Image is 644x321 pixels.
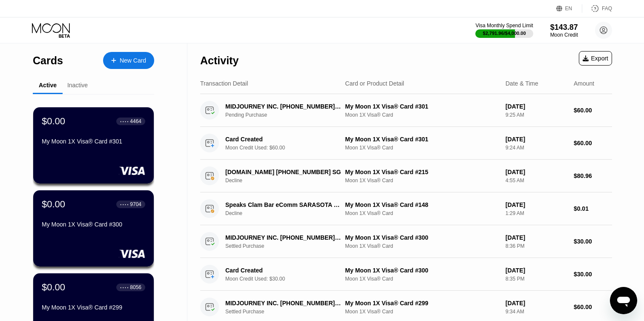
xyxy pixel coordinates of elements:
[565,6,572,11] div: EN
[225,243,350,249] div: Settled Purchase
[475,23,533,29] div: Visa Monthly Spend Limit
[345,201,498,208] div: My Moon 1X Visa® Card #148
[602,6,612,11] div: FAQ
[550,32,578,38] div: Moon Credit
[225,309,350,315] div: Settled Purchase
[345,112,498,118] div: Moon 1X Visa® Card
[506,136,567,143] div: [DATE]
[225,145,350,151] div: Moon Credit Used: $60.00
[345,80,404,87] div: Card or Product Detail
[120,203,129,206] div: ● ● ● ●
[506,267,567,274] div: [DATE]
[574,205,612,212] div: $0.01
[120,120,129,123] div: ● ● ● ●
[200,80,248,87] div: Transaction Detail
[120,57,146,64] div: New Card
[345,178,498,183] div: Moon 1X Visa® Card
[550,23,578,38] div: $143.87Moon Credit
[506,276,567,282] div: 8:35 PM
[574,271,612,278] div: $30.00
[483,31,526,36] div: $2,791.96 / $4,000.00
[42,116,65,127] div: $0.00
[225,276,350,282] div: Moon Credit Used: $30.00
[506,169,567,175] div: [DATE]
[345,210,498,216] div: Moon 1X Visa® Card
[225,267,341,274] div: Card Created
[67,82,88,89] div: Inactive
[574,172,612,179] div: $80.96
[345,145,498,151] div: Moon 1X Visa® Card
[42,138,145,145] div: My Moon 1X Visa® Card #301
[506,243,567,249] div: 8:36 PM
[506,103,567,110] div: [DATE]
[39,82,57,89] div: Active
[506,300,567,307] div: [DATE]
[225,300,341,307] div: MIDJOURNEY INC. [PHONE_NUMBER] US
[200,258,612,291] div: Card CreatedMoon Credit Used: $30.00My Moon 1X Visa® Card #300Moon 1X Visa® Card[DATE]8:35 PM$30.00
[42,199,65,210] div: $0.00
[225,136,341,143] div: Card Created
[225,169,341,175] div: [DOMAIN_NAME] [PHONE_NUMBER] SG
[200,192,612,225] div: Speaks Clam Bar eComm SARASOTA USDeclineMy Moon 1X Visa® Card #148Moon 1X Visa® Card[DATE]1:29 AM...
[130,201,141,207] div: 9704
[225,234,341,241] div: MIDJOURNEY INC. [PHONE_NUMBER] US
[200,54,239,67] div: Activity
[574,107,612,114] div: $60.00
[33,190,154,267] div: $0.00● ● ● ●9704My Moon 1X Visa® Card #300
[42,282,65,293] div: $0.00
[345,300,498,307] div: My Moon 1X Visa® Card #299
[506,145,567,151] div: 9:24 AM
[506,112,567,118] div: 9:25 AM
[582,4,612,13] div: FAQ
[42,221,145,228] div: My Moon 1X Visa® Card #300
[130,118,141,124] div: 4464
[579,51,612,66] div: Export
[200,127,612,160] div: Card CreatedMoon Credit Used: $60.00My Moon 1X Visa® Card #301Moon 1X Visa® Card[DATE]9:24 AM$60.00
[506,80,538,87] div: Date & Time
[345,243,498,249] div: Moon 1X Visa® Card
[225,210,350,216] div: Decline
[42,304,145,311] div: My Moon 1X Visa® Card #299
[33,54,63,67] div: Cards
[103,52,154,69] div: New Card
[345,169,498,175] div: My Moon 1X Visa® Card #215
[550,23,578,32] div: $143.87
[200,160,612,192] div: [DOMAIN_NAME] [PHONE_NUMBER] SGDeclineMy Moon 1X Visa® Card #215Moon 1X Visa® Card[DATE]4:55 AM$8...
[506,234,567,241] div: [DATE]
[120,286,129,289] div: ● ● ● ●
[506,210,567,216] div: 1:29 AM
[583,55,608,62] div: Export
[475,23,533,38] div: Visa Monthly Spend Limit$2,791.96/$4,000.00
[200,225,612,258] div: MIDJOURNEY INC. [PHONE_NUMBER] USSettled PurchaseMy Moon 1X Visa® Card #300Moon 1X Visa® Card[DAT...
[200,94,612,127] div: MIDJOURNEY INC. [PHONE_NUMBER] USPending PurchaseMy Moon 1X Visa® Card #301Moon 1X Visa® Card[DAT...
[225,201,341,208] div: Speaks Clam Bar eComm SARASOTA US
[574,304,612,310] div: $60.00
[345,234,498,241] div: My Moon 1X Visa® Card #300
[574,140,612,146] div: $60.00
[574,238,612,245] div: $30.00
[506,309,567,315] div: 9:34 AM
[345,309,498,315] div: Moon 1X Visa® Card
[610,287,637,314] iframe: Кнопка, открывающая окно обмена сообщениями; идет разговор
[130,284,141,290] div: 8056
[225,112,350,118] div: Pending Purchase
[345,136,498,143] div: My Moon 1X Visa® Card #301
[506,201,567,208] div: [DATE]
[225,178,350,183] div: Decline
[33,107,154,183] div: $0.00● ● ● ●4464My Moon 1X Visa® Card #301
[345,267,498,274] div: My Moon 1X Visa® Card #300
[225,103,341,110] div: MIDJOURNEY INC. [PHONE_NUMBER] US
[506,178,567,183] div: 4:55 AM
[556,4,582,13] div: EN
[345,276,498,282] div: Moon 1X Visa® Card
[574,80,594,87] div: Amount
[345,103,498,110] div: My Moon 1X Visa® Card #301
